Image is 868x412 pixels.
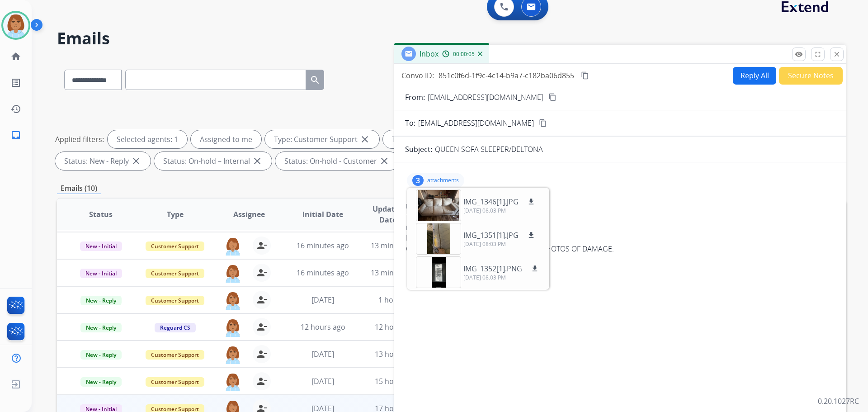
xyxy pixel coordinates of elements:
div: Type: Shipping Protection [383,130,501,148]
p: IMG_1351[1].JPG [463,230,519,241]
div: ONLINE CLAIM NOT LETTING ME SUBMIT PHOTOS OF DAMAGE. [406,243,835,254]
p: Convo ID: [401,70,434,81]
div: To: [406,213,835,222]
span: New - Reply [80,377,122,387]
p: 0.20.1027RC [818,396,859,407]
span: New - Initial [80,269,122,278]
span: Assignee [233,209,265,220]
p: QUEEN SOFA SLEEPER/DELTONA [435,144,543,155]
mat-icon: content_copy [581,71,589,80]
p: From: [405,92,425,103]
span: Updated Date [368,204,409,225]
img: avatar [3,13,28,38]
p: Applied filters: [55,134,104,145]
span: [DATE] [311,295,334,305]
mat-icon: content_copy [539,119,547,127]
mat-icon: content_copy [548,93,557,101]
span: 00:00:05 [453,51,475,58]
span: [DATE] [311,349,334,359]
span: New - Reply [80,296,122,305]
span: Customer Support [146,269,204,278]
img: agent-avatar [224,264,242,283]
mat-icon: person_remove [256,294,267,305]
div: Status: On-hold - Customer [275,152,399,170]
div: Status: New - Reply [55,152,151,170]
span: New - Reply [80,350,122,360]
span: Customer Support [146,350,204,360]
div: 3 [412,175,424,186]
span: 12 hours ago [375,322,420,332]
img: agent-avatar [224,318,242,337]
div: Selected agents: 1 [108,130,187,148]
mat-icon: close [252,156,263,166]
p: Subject: [405,144,432,155]
mat-icon: close [131,156,142,166]
mat-icon: person_remove [256,267,267,278]
mat-icon: close [379,156,390,166]
div: PHONE NUMBER:[PHONE_NUMBER] [406,232,835,254]
p: IMG_1346[1].JPG [463,196,519,207]
span: Initial Date [302,209,343,220]
p: [DATE] 08:03 PM [463,241,537,248]
img: agent-avatar [224,345,242,364]
span: 12 hours ago [301,322,345,332]
mat-icon: download [527,231,535,239]
p: [DATE] 08:03 PM [463,207,537,214]
span: Reguard CS [155,323,196,332]
p: attachments [427,177,459,184]
mat-icon: fullscreen [814,50,822,58]
img: agent-avatar [224,237,242,256]
div: Type: Customer Support [265,130,379,148]
span: [DATE] [311,376,334,386]
span: New - Reply [80,323,122,332]
mat-icon: download [527,198,535,206]
mat-icon: inbox [10,130,21,141]
img: agent-avatar [224,372,242,391]
span: 15 hours ago [375,376,420,386]
span: 16 minutes ago [297,241,349,251]
span: 1 hour ago [378,295,415,305]
img: agent-avatar [224,291,242,310]
span: 13 hours ago [375,349,420,359]
mat-icon: person_remove [256,322,267,332]
mat-icon: close [359,134,370,145]
span: 13 minutes ago [371,268,423,278]
mat-icon: remove_red_eye [795,50,803,58]
p: IMG_1352[1].PNG [463,263,522,274]
span: [EMAIL_ADDRESS][DOMAIN_NAME] [418,118,534,128]
mat-icon: list_alt [10,77,21,88]
p: [EMAIL_ADDRESS][DOMAIN_NAME] [428,92,543,103]
mat-icon: person_remove [256,376,267,387]
span: Status [89,209,113,220]
span: Customer Support [146,377,204,387]
span: Customer Support [146,296,204,305]
mat-icon: history [10,104,21,114]
span: Customer Support [146,242,204,251]
div: Assigned to me [191,130,261,148]
mat-icon: search [310,75,321,85]
mat-icon: person_remove [256,349,267,360]
span: 851c0f6d-1f9c-4c14-b9a7-c182ba06d855 [439,71,574,81]
span: 16 minutes ago [297,268,349,278]
span: 13 minutes ago [371,241,423,251]
button: Secure Notes [779,67,843,85]
h2: Emails [57,29,846,47]
p: Emails (10) [57,183,101,194]
mat-icon: home [10,51,21,62]
span: Inbox [420,49,439,59]
button: Reply All [733,67,776,85]
span: Type [167,209,184,220]
mat-icon: download [531,265,539,273]
mat-icon: close [833,50,841,58]
div: Status: On-hold – Internal [154,152,272,170]
mat-icon: person_remove [256,240,267,251]
p: [DATE] 08:03 PM [463,274,540,281]
p: To: [405,118,415,128]
div: Date: [406,223,835,232]
span: New - Initial [80,242,122,251]
div: From: [406,202,835,211]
